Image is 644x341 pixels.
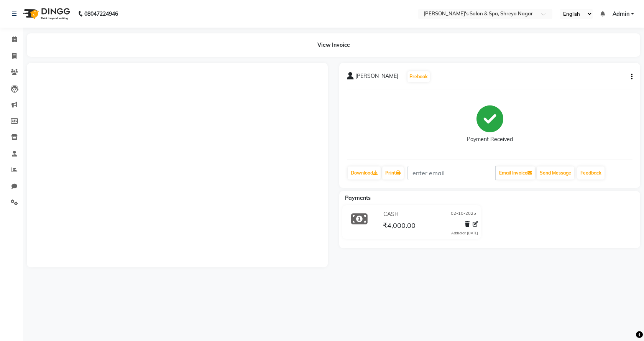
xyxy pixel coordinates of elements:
a: Print [382,166,404,180]
span: CASH [383,210,399,218]
a: Download [348,166,381,180]
button: Prebook [407,71,430,82]
input: enter email [407,166,496,180]
span: [PERSON_NAME] [355,72,398,83]
span: ₹4,000.00 [383,221,416,232]
button: Send Message [537,166,574,180]
img: logo [20,3,72,25]
div: Added on [DATE] [451,231,478,236]
span: Admin [613,10,629,18]
div: Payment Received [467,135,513,143]
span: Payments [345,194,371,201]
a: Feedback [577,166,605,180]
button: Email Invoice [496,166,535,180]
div: View Invoice [27,33,640,57]
b: 08047224946 [84,3,118,25]
span: 02-10-2025 [451,210,476,218]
